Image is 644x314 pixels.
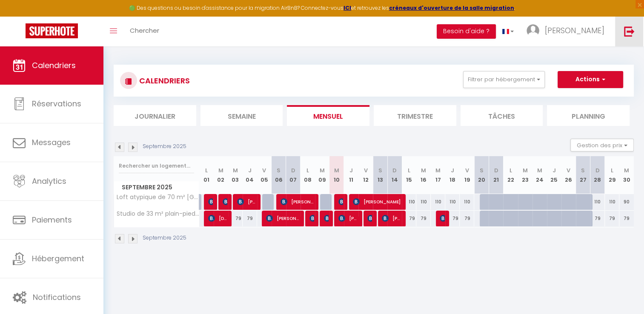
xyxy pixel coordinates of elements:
[324,210,329,226] span: [PERSON_NAME]
[389,4,514,11] a: créneaux d'ouverture de la salle migration
[233,166,238,174] abbr: M
[26,23,78,38] img: Super Booking
[199,156,214,194] th: 01
[378,166,382,174] abbr: S
[547,156,561,194] th: 25
[590,211,605,226] div: 79
[32,214,72,225] span: Paiements
[218,166,223,174] abbr: M
[570,139,634,151] button: Gestion des prix
[590,156,605,194] th: 28
[287,105,369,126] li: Mensuel
[119,158,194,174] input: Rechercher un logement...
[205,166,208,174] abbr: L
[262,166,266,174] abbr: V
[408,166,410,174] abbr: L
[605,156,619,194] th: 29
[373,156,387,194] th: 13
[494,166,498,174] abbr: D
[416,211,431,226] div: 79
[243,156,257,194] th: 04
[605,194,619,210] div: 110
[291,166,295,174] abbr: D
[445,194,460,210] div: 110
[431,156,445,194] th: 17
[123,17,166,46] a: Chercher
[137,71,190,90] h3: CALENDRIERS
[353,194,401,210] span: [PERSON_NAME]
[309,210,314,226] span: [PERSON_NAME]
[532,156,547,194] th: 24
[114,105,196,126] li: Journalier
[445,211,460,226] div: 79
[537,166,542,174] abbr: M
[338,210,358,226] span: [PERSON_NAME]
[561,156,576,194] th: 26
[32,98,81,109] span: Réservations
[280,194,314,210] span: [PERSON_NAME]
[320,166,325,174] abbr: M
[349,166,353,174] abbr: J
[143,234,186,242] p: Septembre 2025
[581,166,585,174] abbr: S
[277,166,280,174] abbr: S
[387,156,402,194] th: 14
[367,210,372,226] span: [PERSON_NAME]
[32,60,76,71] span: Calendriers
[402,211,416,226] div: 79
[619,156,634,194] th: 30
[518,156,532,194] th: 23
[624,26,635,37] img: logout
[286,156,301,194] th: 07
[552,166,556,174] abbr: J
[306,166,309,174] abbr: L
[114,181,199,194] span: Septembre 2025
[343,4,351,11] a: ICI
[480,166,484,174] abbr: S
[451,166,454,174] abbr: J
[461,105,543,126] li: Tâches
[7,3,32,29] button: Ouvrir le widget de chat LiveChat
[619,194,634,210] div: 90
[474,156,489,194] th: 20
[416,194,431,210] div: 110
[509,166,512,174] abbr: L
[463,71,545,88] button: Filtrer par hébergement
[338,194,343,210] span: [PERSON_NAME]
[576,156,590,194] th: 27
[32,176,66,186] span: Analytics
[334,166,339,174] abbr: M
[460,211,474,226] div: 79
[228,211,243,226] div: 79
[465,166,469,174] abbr: V
[431,194,445,210] div: 110
[558,71,623,88] button: Actions
[605,211,619,226] div: 79
[460,194,474,210] div: 110
[143,143,186,151] p: Septembre 2025
[435,166,441,174] abbr: M
[344,156,358,194] th: 11
[382,210,401,226] span: [PERSON_NAME]
[545,25,604,36] span: [PERSON_NAME]
[567,166,570,174] abbr: V
[460,156,474,194] th: 19
[272,156,286,194] th: 06
[489,156,503,194] th: 21
[208,210,227,226] span: [DEMOGRAPHIC_DATA][PERSON_NAME]
[228,156,243,194] th: 03
[301,156,315,194] th: 08
[266,210,300,226] span: [PERSON_NAME]
[32,137,71,148] span: Messages
[402,156,416,194] th: 15
[223,194,227,210] span: [PERSON_NAME]
[595,166,600,174] abbr: D
[624,166,629,174] abbr: M
[33,292,81,303] span: Notifications
[416,156,431,194] th: 16
[329,156,344,194] th: 10
[315,156,329,194] th: 09
[590,194,605,210] div: 110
